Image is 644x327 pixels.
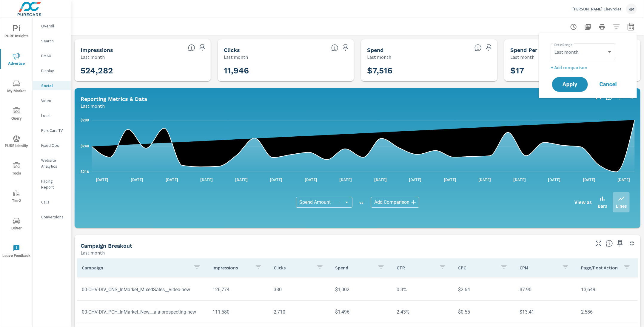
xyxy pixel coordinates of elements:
span: Driver [2,217,31,232]
p: [DATE] [231,177,252,183]
p: Search [41,38,66,44]
h6: View as [574,199,592,205]
td: 2,710 [269,304,331,320]
p: Spend [335,265,373,271]
p: PMAX [41,53,66,59]
p: Clicks [274,265,312,271]
td: $2.64 [453,282,515,297]
span: Advertise [2,53,31,67]
div: nav menu [0,18,33,265]
div: Website Analytics [33,156,71,171]
span: Apply [558,82,582,87]
button: Select Date Range [625,21,637,33]
span: Tier2 [2,190,31,204]
p: Impressions [212,265,250,271]
div: Local [33,111,71,120]
td: $1,496 [331,304,392,320]
h5: Campaign Breakout [81,243,132,249]
p: Last month [81,249,105,256]
span: Query [2,107,31,122]
p: [DATE] [370,177,391,183]
h3: $17 [510,66,634,76]
p: [DATE] [509,177,530,183]
h5: Spend Per Unit Sold [510,47,564,53]
p: Last month [81,102,105,109]
p: [DATE] [405,177,426,183]
p: vs [352,200,371,205]
h3: 11,946 [224,66,348,76]
p: [DATE] [335,177,356,183]
h5: Spend [367,47,383,53]
p: [DATE] [301,177,321,183]
div: Pacing Report [33,177,71,192]
p: CTR [397,265,434,271]
p: CPC [458,265,496,271]
p: Video [41,98,66,104]
td: 0.3% [392,282,453,297]
div: Video [33,96,71,105]
div: KM [626,4,637,14]
p: Overall [41,23,66,29]
span: Add Comparison [375,199,410,205]
p: Pacing Report [41,178,66,190]
td: $0.55 [453,304,515,320]
div: Fixed Ops [33,141,71,150]
p: Social [41,83,66,89]
span: PURE Identity [2,135,31,149]
p: Calls [41,199,66,205]
p: + Add comparison [551,64,627,71]
button: "Export Report to PDF" [582,21,594,33]
text: $248 [81,144,89,148]
p: Page/Post Action [581,265,619,271]
span: Spend Amount [300,199,331,205]
div: PureCars TV [33,126,71,135]
p: Last month [81,53,105,61]
div: Calls [33,198,71,206]
span: Tools [2,162,31,177]
text: $280 [81,118,89,122]
p: Local [41,112,66,118]
span: The number of times an ad was shown on your behalf. [188,44,195,51]
div: Social [33,81,71,90]
p: Fixed Ops [41,142,66,148]
p: [DATE] [266,177,286,183]
span: The amount of money spent on advertising during the period. [474,44,482,51]
button: Apply [552,77,588,92]
p: Last month [224,53,248,61]
p: [DATE] [474,177,495,183]
span: The number of times an ad was clicked by a consumer. [331,44,338,51]
td: 2.43% [392,304,453,320]
p: Display [41,68,66,74]
button: Print Report [596,21,608,33]
h3: $7,516 [367,66,491,76]
text: $216 [81,170,89,174]
span: My Market [2,80,31,95]
p: [DATE] [544,177,565,183]
button: Make Fullscreen [594,239,603,248]
div: Search [33,36,71,45]
td: $7.90 [515,282,576,297]
td: 00-CHV-DIV_PCH_InMarket_New__aia-prospecting-new [77,304,208,320]
p: [DATE] [614,177,634,183]
p: [DATE] [127,177,147,183]
p: CPM [520,265,557,271]
h5: Reporting Metrics & Data [81,96,147,102]
p: [PERSON_NAME] Chevrolet [572,6,621,12]
span: PURE Insights [2,25,31,40]
div: PMAX [33,51,71,60]
td: 13,649 [576,282,638,297]
td: $1,002 [331,282,392,297]
td: 2,586 [576,304,638,320]
td: 126,774 [208,282,269,297]
button: Apply Filters [611,21,623,33]
span: Leave Feedback [2,245,31,259]
p: Conversions [41,214,66,220]
h5: Clicks [224,47,240,53]
p: Bars [598,202,607,209]
span: Cancel [596,82,620,87]
h5: Impressions [81,47,113,53]
span: Save this to your personalized report [484,43,494,53]
p: Lines [616,202,627,209]
div: Display [33,66,71,75]
div: Spend Amount [296,197,352,208]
